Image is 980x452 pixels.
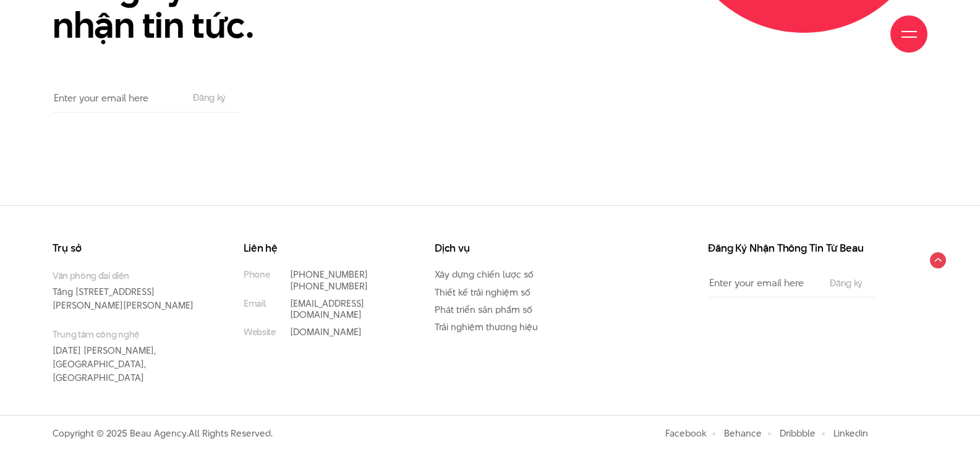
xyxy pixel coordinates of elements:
a: Trải nghiệm thương hiệu [435,320,538,333]
p: Copyright © 2025 Beau Agency. All Rights Reserved. [53,428,273,439]
a: Behance [724,427,762,440]
h3: Trụ sở [53,243,207,254]
small: Trung tâm công nghệ [53,328,207,341]
a: Phát triển sản phẩm số [435,303,532,316]
a: [EMAIL_ADDRESS][DOMAIN_NAME] [290,297,364,321]
input: Đăng ký [826,278,866,288]
a: Facebook [665,427,706,440]
a: Xây dựng chiến lược số [435,268,534,281]
a: Thiết kế trải nghiệm số [435,286,530,299]
h3: Dịch vụ [435,243,589,254]
p: Tầng [STREET_ADDRESS][PERSON_NAME][PERSON_NAME] [53,269,207,312]
p: [DATE] [PERSON_NAME], [GEOGRAPHIC_DATA], [GEOGRAPHIC_DATA] [53,328,207,384]
small: Website [244,326,276,338]
h3: Đăng Ký Nhận Thông Tin Từ Beau [708,243,875,254]
a: [PHONE_NUMBER] [290,279,368,292]
small: Phone [244,269,270,280]
small: Văn phòng đại diện [53,269,207,282]
a: Linkedin [833,427,868,440]
input: Enter your email here [708,269,817,297]
input: Đăng ký [189,93,229,103]
a: Dribbble [780,427,816,440]
a: [PHONE_NUMBER] [290,268,368,281]
input: Enter your email here [53,84,181,112]
h3: Liên hệ [244,243,398,254]
a: [DOMAIN_NAME] [290,325,362,338]
small: Email [244,298,265,309]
